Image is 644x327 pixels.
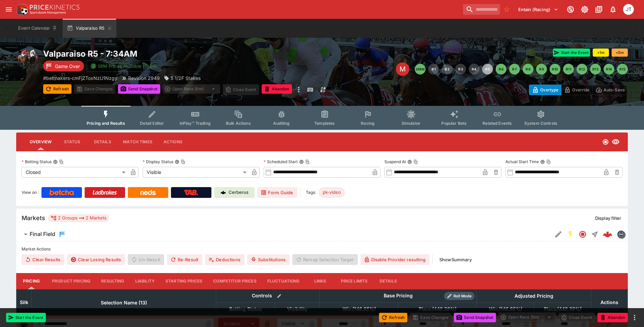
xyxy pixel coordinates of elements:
th: Controls [216,289,320,302]
button: Deductions [205,254,244,265]
span: Templates [314,121,335,126]
span: Roll Mode [451,293,474,299]
button: Overview [24,134,57,150]
h6: Final Field [30,231,55,238]
button: Copy To Clipboard [59,159,64,164]
button: ShowSummary [435,254,476,265]
h2: Copy To Clipboard [43,49,335,59]
div: Base Pricing [381,292,415,300]
span: Racing [361,121,375,126]
button: Refresh [43,84,71,94]
button: R3 [455,64,466,75]
button: SMM [415,64,426,75]
button: R13 [590,64,601,75]
img: betmakers [617,231,625,238]
th: Adjusted Pricing [476,289,591,302]
button: Copy To Clipboard [181,159,185,164]
button: Copy To Clipboard [305,159,310,164]
button: Product Pricing [47,273,96,289]
span: Un-Result [128,254,164,265]
em: ( 440.39 %) [556,305,581,313]
span: Selection Name (13) [93,299,154,307]
button: R5 [482,64,493,75]
button: Copy To Clipboard [546,159,551,164]
span: Mark an event as closed and abandoned. [597,314,628,320]
button: R10 [550,64,560,75]
span: System Controls [524,121,557,126]
button: Match Times [118,134,158,150]
a: Cerberus [214,187,255,198]
button: Resulting [96,273,129,289]
span: pk-video [319,189,345,196]
button: SRM Prices Available (Top4) [87,60,162,72]
button: Start the Event [6,313,46,322]
button: Re-Result [167,254,202,265]
button: R11 [563,64,574,75]
span: Bulk Actions [226,121,251,126]
th: Silk [17,289,32,315]
button: Refresh [379,313,407,322]
img: Ladbrokes [92,190,117,195]
th: Actions [591,289,627,315]
button: Final Field [16,228,552,241]
a: Form Guide [257,187,297,198]
button: R12 [577,64,587,75]
img: Neds [140,190,155,195]
img: PriceKinetics [30,5,80,10]
button: Closed [577,228,589,240]
p: Game Over [55,63,80,70]
button: Liability [130,273,160,289]
svg: Visible [612,138,620,146]
div: betmakers [617,230,625,238]
div: Josh Tanner [623,4,634,15]
button: Links [305,273,335,289]
p: Betting Status [22,159,52,165]
button: Suspend AtCopy To Clipboard [407,159,412,164]
img: logo-cerberus--red.svg [603,230,612,239]
div: Visible [143,167,249,178]
button: Clear Losing Results [67,254,125,265]
button: SGM Enabled [564,228,577,240]
span: Auditing [273,121,290,126]
p: Revision 2949 [128,75,160,82]
button: R9 [536,64,547,75]
button: Start the Event [553,49,590,57]
em: ( 440.39 %) [431,305,456,313]
button: Bulk edit [275,292,284,300]
button: Actions [158,134,188,150]
p: Scheduled Start [264,159,298,165]
button: Scheduled StartCopy To Clipboard [299,159,304,164]
button: Substitutions [247,254,290,265]
span: Place(440.39%) [411,305,463,313]
button: Display filter [591,213,625,224]
button: Details [87,134,118,150]
button: Actual Start TimeCopy To Clipboard [540,159,545,164]
svg: Closed [602,139,609,145]
button: Edit Detail [552,228,564,240]
input: search [463,4,500,15]
button: Notifications [607,3,619,16]
img: Sportsbook Management [30,11,66,14]
button: Select Tenant [514,4,562,15]
p: Suspend At [384,159,406,165]
label: View on : [22,187,39,198]
span: Visibility [280,305,315,313]
span: Simulator [402,121,420,126]
div: 2 Groups 2 Markets [51,214,107,222]
p: Actual Start Time [505,159,539,165]
button: R2 [442,64,452,75]
button: +5m [612,49,628,57]
nav: pagination navigation [415,64,628,75]
button: Josh Tanner [621,2,636,17]
span: Pricing and Results [87,121,125,126]
button: Disable Provider resulting [360,254,430,265]
button: open drawer [3,3,15,16]
em: ( 146.95 %) [352,305,375,313]
span: Related Events [482,121,512,126]
span: InPlay™ Trading [180,121,211,126]
button: Overtype [529,85,561,95]
button: Starting Prices [160,273,208,289]
button: Fluctuations [262,273,305,289]
svg: Closed [579,230,587,238]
